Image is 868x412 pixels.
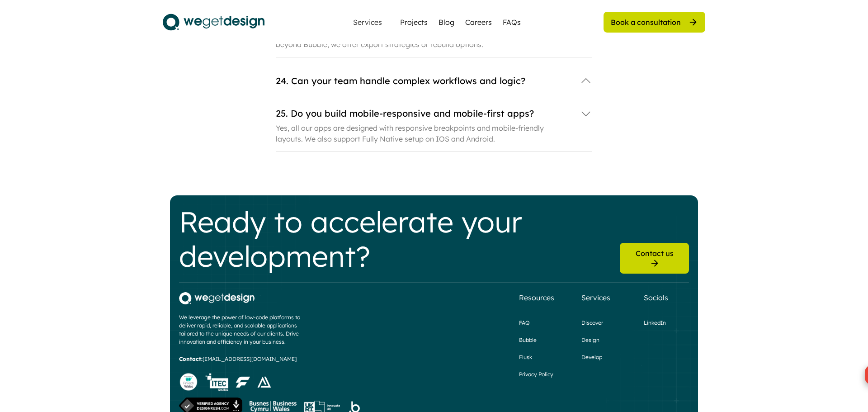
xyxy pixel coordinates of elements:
[519,292,554,303] div: Resources
[581,319,603,327] a: Discover
[644,319,666,327] a: LinkedIn
[465,17,492,28] a: Careers
[205,373,228,391] img: HNYRHc.tif.png
[179,292,255,304] img: 4b569577-11d7-4442-95fc-ebbb524e5eb8.png
[257,376,271,388] img: Layer_1.png
[179,355,203,362] strong: Contact:
[519,319,529,327] a: FAQ
[276,107,571,120] div: 25. Do you build mobile-responsive and mobile-first apps?
[519,370,553,379] a: Privacy Policy
[400,17,428,28] a: Projects
[581,336,599,344] a: Design
[163,11,264,33] img: logo.svg
[636,248,674,258] div: Contact us
[179,355,297,363] div: [EMAIL_ADDRESS][DOMAIN_NAME]
[439,17,454,28] a: Blog
[179,372,198,391] img: Website%20Badge%20Light%201.png
[276,75,571,87] div: 24. Can your team handle complex workflows and logic?
[236,376,250,388] img: image%201%20%281%29.png
[179,313,315,346] div: We leverage the power of low-code platforms to deliver rapid, reliable, and scalable applications...
[581,292,610,303] div: Services
[519,353,532,361] a: Flusk
[581,353,602,361] a: Develop
[519,336,537,344] a: Bubble
[644,292,668,303] div: Socials
[611,17,681,27] div: Book a consultation
[179,204,613,274] div: Ready to accelerate your development?
[349,19,386,26] div: Services
[503,17,521,28] a: FAQs
[276,123,547,144] div: Yes, all our apps are designed with responsive breakpoints and mobile-friendly layouts. We also s...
